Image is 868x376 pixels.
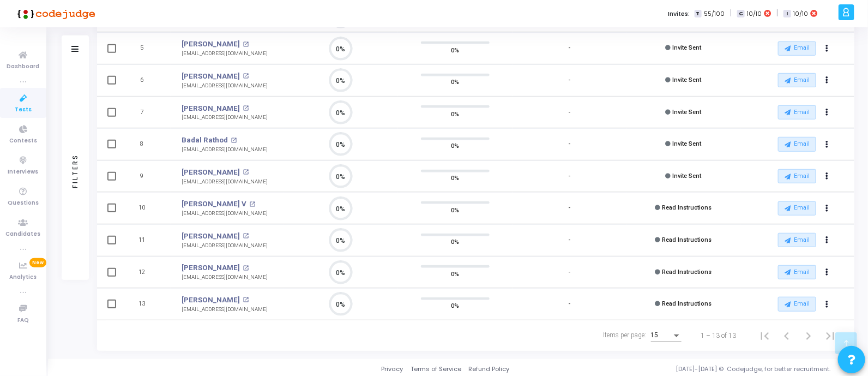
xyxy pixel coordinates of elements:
span: 0% [451,44,460,55]
span: Analytics [10,273,37,282]
span: Questions [8,199,39,208]
button: Previous page [776,325,798,347]
mat-icon: open_in_new [243,41,249,47]
mat-icon: open_in_new [243,297,249,303]
img: logo [14,3,95,25]
span: I [783,10,791,18]
label: Invites: [668,9,690,19]
button: Actions [819,105,835,120]
span: 0% [451,108,460,119]
span: 55/100 [704,9,725,19]
button: Actions [819,41,835,56]
mat-icon: open_in_new [250,201,256,207]
div: - [568,108,570,117]
a: [PERSON_NAME] [182,39,240,50]
span: 0% [451,140,460,151]
span: 0% [451,300,460,311]
span: 0% [451,76,460,87]
a: [PERSON_NAME] [182,103,240,114]
a: Privacy [381,365,403,374]
button: Email [778,169,816,183]
span: Invite Sent [672,172,701,180]
button: Email [778,105,816,120]
a: Refund Policy [469,365,510,374]
span: Candidates [6,230,41,239]
span: 15 [651,331,659,339]
div: - [568,236,570,245]
div: [EMAIL_ADDRESS][DOMAIN_NAME] [182,114,268,122]
button: Last page [819,325,841,347]
div: [EMAIL_ADDRESS][DOMAIN_NAME] [182,146,268,154]
td: 5 [124,32,171,64]
span: 10/10 [793,9,808,19]
button: Actions [819,265,835,280]
span: Invite Sent [672,140,701,147]
a: [PERSON_NAME] [182,231,240,242]
button: Actions [819,73,835,88]
span: FAQ [17,316,29,325]
mat-icon: open_in_new [243,105,249,111]
button: Actions [819,232,835,248]
button: Actions [819,137,835,152]
button: Email [778,233,816,247]
mat-select: Items per page: [651,332,682,339]
button: First page [754,325,776,347]
span: 0% [451,204,460,215]
span: New [29,258,46,267]
span: Dashboard [7,62,40,71]
span: T [695,10,702,18]
span: | [776,8,778,19]
mat-icon: open_in_new [243,73,249,79]
button: Email [778,41,816,56]
span: Interviews [8,168,39,177]
div: - [568,204,570,213]
div: [EMAIL_ADDRESS][DOMAIN_NAME] [182,50,268,58]
button: Actions [819,169,835,184]
td: 9 [124,160,171,193]
div: - [568,140,570,149]
span: Contests [9,136,37,146]
mat-icon: open_in_new [243,233,249,239]
div: - [568,268,570,277]
button: Next page [798,325,819,347]
div: 1 – 13 of 13 [701,331,737,341]
td: 11 [124,224,171,256]
span: Read Instructions [662,204,712,211]
td: 12 [124,256,171,289]
span: 0% [451,268,460,279]
span: Invite Sent [672,109,701,116]
button: Actions [819,201,835,216]
div: Items per page: [604,330,647,340]
td: 13 [124,288,171,320]
div: [EMAIL_ADDRESS][DOMAIN_NAME] [182,210,268,218]
mat-icon: open_in_new [243,265,249,271]
span: Invite Sent [672,44,701,51]
mat-icon: open_in_new [231,138,237,144]
span: Invite Sent [672,76,701,83]
div: Filters [70,111,80,231]
div: - [568,172,570,181]
span: Read Instructions [662,268,712,276]
a: [PERSON_NAME] [182,71,240,82]
a: Badal Rathod [182,135,228,146]
button: Email [778,265,816,279]
div: - [568,300,570,309]
div: [DATE]-[DATE] © Codejudge, for better recruitment. [510,365,855,374]
button: Email [778,137,816,151]
a: [PERSON_NAME] [182,167,240,178]
div: [EMAIL_ADDRESS][DOMAIN_NAME] [182,178,268,186]
span: 10/10 [747,9,762,19]
div: [EMAIL_ADDRESS][DOMAIN_NAME] [182,242,268,250]
span: 0% [451,236,460,247]
span: C [737,10,744,18]
td: 6 [124,64,171,97]
span: Read Instructions [662,300,712,307]
a: [PERSON_NAME] [182,262,240,273]
div: [EMAIL_ADDRESS][DOMAIN_NAME] [182,273,268,282]
span: 0% [451,172,460,183]
td: 7 [124,97,171,129]
mat-icon: open_in_new [243,169,249,175]
span: | [730,8,732,19]
button: Email [778,73,816,87]
td: 10 [124,192,171,224]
